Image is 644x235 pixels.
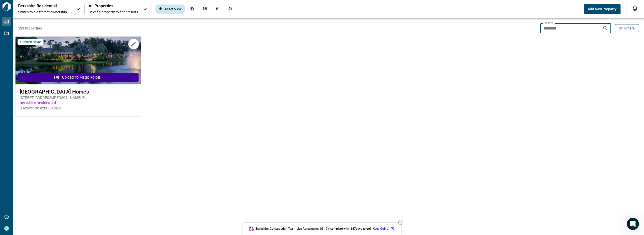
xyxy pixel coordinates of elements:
[600,23,610,33] button: Search properties
[624,26,635,31] span: Filters
[20,106,137,111] span: 0 Active Projects | 0 Units
[225,5,235,14] div: Job History
[20,100,137,106] span: Berkshire Residential
[544,21,553,25] label: Search
[256,227,324,231] span: Berkshire_Construction Team_Live Agreements_05
[200,5,210,14] div: Photos
[588,7,616,12] span: Add New Property
[615,24,639,32] button: Filters
[89,4,138,9] span: All Properties
[165,7,182,12] span: Asset View
[326,227,371,231] span: 0 % complete with -147 days to go!
[373,227,395,231] a: Keep Going!
[20,95,137,100] span: [STREET_ADDRESS] , [PERSON_NAME] , FL
[187,5,197,14] div: Documents
[18,10,71,15] span: Switch to a different ownership
[20,40,41,44] span: Garden Style
[18,4,64,9] p: Berkshire Residential
[18,26,538,31] span: 123 Properties
[631,4,639,12] button: Open notification feed
[20,89,137,95] span: [GEOGRAPHIC_DATA] Homes
[212,5,223,14] div: Issues & Info
[89,10,138,15] span: Select a property to filter results
[18,73,139,82] button: Upload to Magic Folder
[627,218,639,230] iframe: Intercom live chat
[15,37,141,84] img: property-asset
[155,5,185,14] div: Asset View
[584,4,621,14] button: Add New Property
